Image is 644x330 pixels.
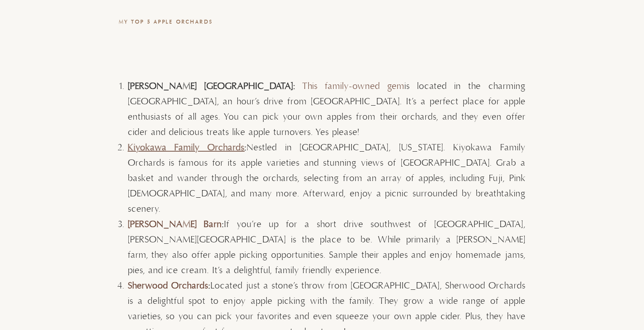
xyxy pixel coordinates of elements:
[128,217,526,279] li: If you’re up for a short drive southwest of [GEOGRAPHIC_DATA], [PERSON_NAME][GEOGRAPHIC_DATA] is ...
[302,81,404,92] a: This family-owned gem
[128,219,225,230] strong: :
[128,280,211,292] strong: :
[119,19,213,25] strong: My Top 5 Apple Orchards
[128,219,222,230] a: [PERSON_NAME] Barn
[128,142,247,153] strong: :
[128,140,526,217] li: Nestled in [GEOGRAPHIC_DATA], [US_STATE]. Kiyokawa Family Orchards is famous for its apple variet...
[128,142,245,153] a: Kiyokawa Family Orchards
[128,81,296,92] strong: [PERSON_NAME] [GEOGRAPHIC_DATA]:
[128,280,208,292] a: Sherwood Orchards
[128,79,526,140] li: is located in the charming [GEOGRAPHIC_DATA], an hour’s drive from [GEOGRAPHIC_DATA]. It’s a perf...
